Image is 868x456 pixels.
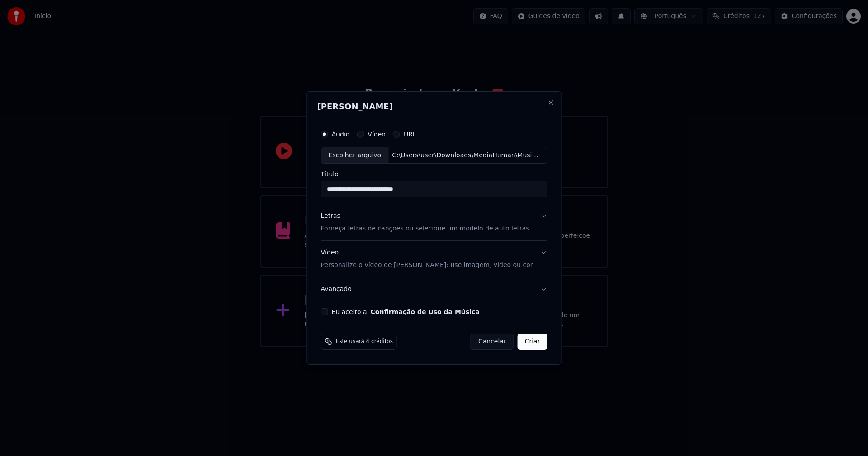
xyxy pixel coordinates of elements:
[332,309,480,315] label: Eu aceito a
[321,261,533,270] p: Personalize o vídeo de [PERSON_NAME]: use imagem, vídeo ou cor
[336,338,393,345] span: Este usará 4 créditos
[321,147,389,164] div: Escolher arquivo
[321,241,547,277] button: VídeoPersonalize o vídeo de [PERSON_NAME]: use imagem, vídeo ou cor
[321,212,340,221] div: Letras
[471,334,514,350] button: Cancelar
[518,334,547,350] button: Criar
[388,151,542,160] div: C:\Users\user\Downloads\MediaHuman\Music\Emigrante Tuga · Scofieldtuga.mp3
[317,103,551,111] h2: [PERSON_NAME]
[321,249,533,270] div: Vídeo
[368,131,386,137] label: Vídeo
[321,225,529,234] p: Forneça letras de canções ou selecione um modelo de auto letras
[321,171,547,178] label: Título
[371,309,480,315] button: Eu aceito a
[404,131,416,137] label: URL
[321,277,547,301] button: Avançado
[321,205,547,241] button: LetrasForneça letras de canções ou selecione um modelo de auto letras
[332,131,350,137] label: Áudio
